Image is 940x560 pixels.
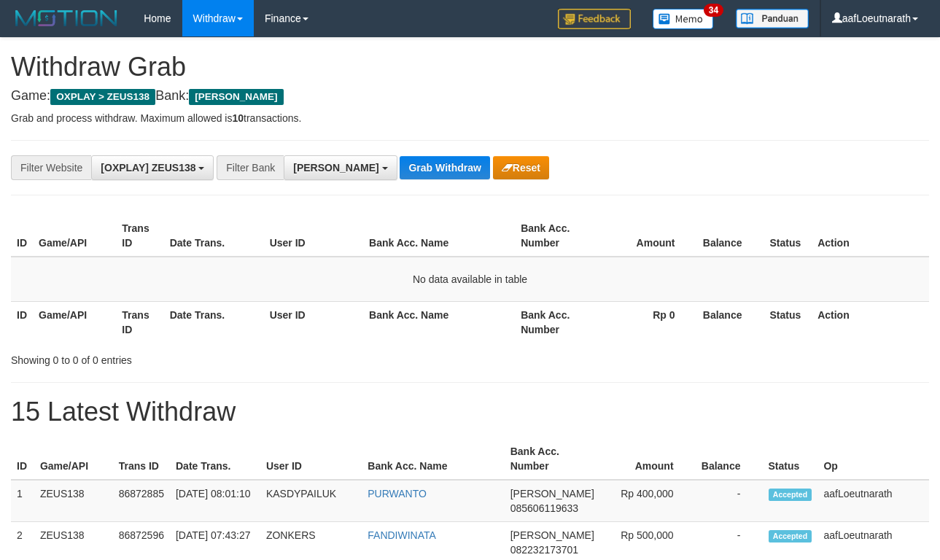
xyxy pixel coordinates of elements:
[764,215,812,257] th: Status
[697,215,764,257] th: Balance
[598,301,697,343] th: Rp 0
[696,480,763,522] td: -
[11,438,34,480] th: ID
[91,155,214,180] button: [OXPLAY] ZEUS138
[505,438,600,480] th: Bank Acc. Number
[116,301,163,343] th: Trans ID
[170,480,260,522] td: [DATE] 08:01:10
[704,4,723,17] span: 34
[11,347,381,367] div: Showing 0 to 0 of 0 entries
[817,438,929,480] th: Op
[696,438,763,480] th: Balance
[170,438,260,480] th: Date Trans.
[101,162,195,174] span: [OXPLAY] ZEUS138
[33,301,116,343] th: Game/API
[598,215,697,257] th: Amount
[510,502,578,514] span: Copy 085606119633 to clipboard
[264,215,363,257] th: User ID
[11,7,122,29] img: MOTION_logo.png
[284,155,397,180] button: [PERSON_NAME]
[510,529,594,541] span: [PERSON_NAME]
[11,301,33,343] th: ID
[113,438,170,480] th: Trans ID
[217,155,284,180] div: Filter Bank
[189,89,283,105] span: [PERSON_NAME]
[293,162,378,174] span: [PERSON_NAME]
[50,89,155,105] span: OXPLAY > ZEUS138
[34,480,113,522] td: ZEUS138
[558,9,631,29] img: Feedback.jpg
[817,480,929,522] td: aafLoeutnarath
[363,215,515,257] th: Bank Acc. Name
[697,301,764,343] th: Balance
[11,257,929,302] td: No data available in table
[11,155,91,180] div: Filter Website
[368,488,427,499] a: PURWANTO
[363,301,515,343] th: Bank Acc. Name
[362,438,504,480] th: Bank Acc. Name
[812,215,929,257] th: Action
[515,301,598,343] th: Bank Acc. Number
[653,9,714,29] img: Button%20Memo.svg
[11,215,33,257] th: ID
[600,480,696,522] td: Rp 400,000
[764,301,812,343] th: Status
[113,480,170,522] td: 86872885
[600,438,696,480] th: Amount
[368,529,436,541] a: FANDIWINATA
[260,438,362,480] th: User ID
[400,156,489,179] button: Grab Withdraw
[812,301,929,343] th: Action
[164,301,264,343] th: Date Trans.
[232,112,244,124] strong: 10
[33,215,116,257] th: Game/API
[11,111,929,125] p: Grab and process withdraw. Maximum allowed is transactions.
[34,438,113,480] th: Game/API
[769,489,812,501] span: Accepted
[116,215,163,257] th: Trans ID
[515,215,598,257] th: Bank Acc. Number
[260,480,362,522] td: KASDYPAILUK
[510,488,594,499] span: [PERSON_NAME]
[763,438,818,480] th: Status
[11,397,929,427] h1: 15 Latest Withdraw
[493,156,549,179] button: Reset
[736,9,809,28] img: panduan.png
[769,530,812,542] span: Accepted
[11,52,929,82] h1: Withdraw Grab
[11,89,929,104] h4: Game: Bank:
[510,544,578,556] span: Copy 082232173701 to clipboard
[264,301,363,343] th: User ID
[11,480,34,522] td: 1
[164,215,264,257] th: Date Trans.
